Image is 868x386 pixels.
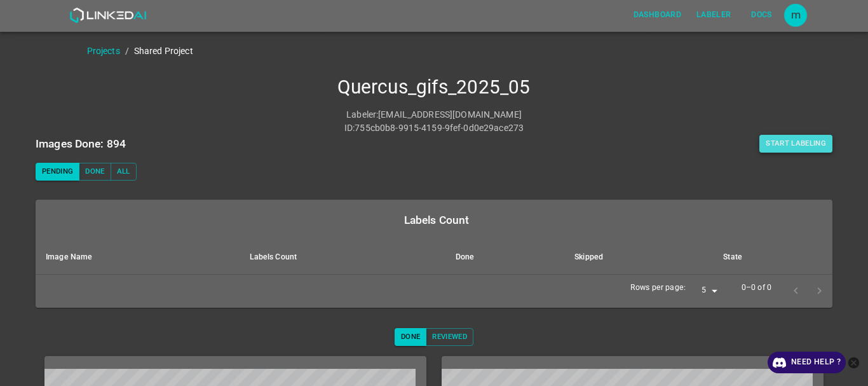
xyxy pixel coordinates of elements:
th: State [713,240,832,275]
th: Skipped [564,240,713,275]
th: Image Name [36,240,240,275]
button: Open settings [784,4,807,27]
button: Labeler [691,4,736,25]
h6: Images Done: 894 [36,135,126,153]
li: / [125,45,129,58]
p: 755cb0b8-9915-4159-9fef-0d0e29ace273 [355,121,524,135]
a: Docs [738,2,784,28]
div: 5 [691,282,721,300]
button: Done [79,163,111,181]
p: 0–0 of 0 [742,282,771,294]
button: Docs [741,4,782,25]
a: Dashboard [626,2,689,28]
button: Pending [36,163,79,181]
p: Rows per page: [630,282,686,294]
p: Labeler : [346,108,378,121]
p: Shared Project [134,45,193,58]
button: All [111,163,137,181]
img: LinkedAI [69,8,146,23]
th: Done [445,240,564,275]
a: Labeler [689,2,738,28]
a: Projects [87,46,120,56]
button: Dashboard [628,4,686,25]
a: Need Help ? [768,352,846,373]
th: Labels Count [240,240,445,275]
p: [EMAIL_ADDRESS][DOMAIN_NAME] [378,108,522,121]
nav: breadcrumb [87,45,868,58]
button: Done [395,328,426,346]
div: Labels Count [46,211,827,229]
h4: Quercus_gifs_2025_05 [36,76,832,99]
button: close-help [846,352,862,373]
button: Start Labeling [759,135,832,153]
button: Reviewed [426,328,473,346]
div: m [784,4,807,27]
p: ID : [344,121,355,135]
